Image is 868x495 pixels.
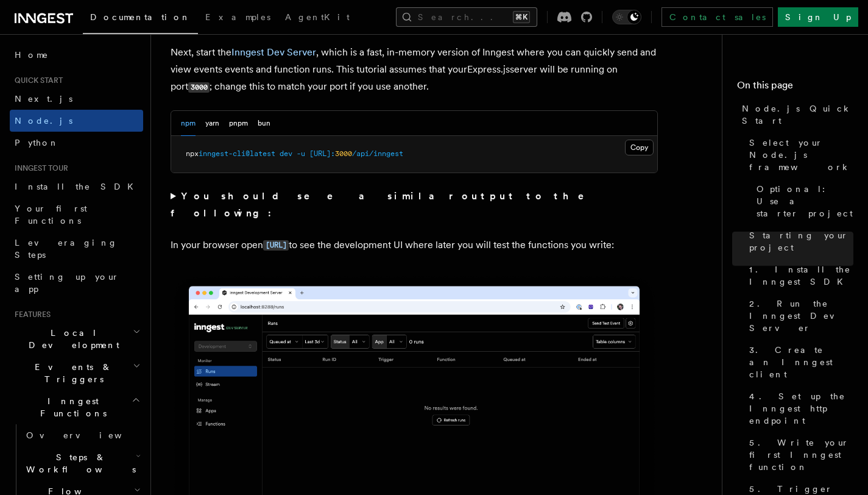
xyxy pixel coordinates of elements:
[171,190,601,219] strong: You should see a similar output to the following:
[10,176,143,198] a: Install the SDK
[205,111,219,136] button: yarn
[749,344,853,380] span: 3. Create an Inngest client
[744,293,853,339] a: 2. Run the Inngest Dev Server
[15,138,59,148] span: Python
[10,395,132,419] span: Inngest Functions
[171,188,658,222] summary: You should see a similar output to the following:
[612,10,641,24] button: Toggle dark mode
[21,446,143,480] button: Steps & Workflows
[205,12,270,22] span: Examples
[10,163,68,173] span: Inngest tour
[21,451,136,475] span: Steps & Workflows
[744,432,853,478] a: 5. Write your first Inngest function
[171,44,658,96] p: Next, start the , which is a fast, in-memory version of Inngest where you can quickly send and vi...
[83,4,198,34] a: Documentation
[749,229,853,254] span: Starting your project
[744,224,853,258] a: Starting your project
[752,178,853,224] a: Optional: Use a starter project
[15,49,49,61] span: Home
[21,424,143,446] a: Overview
[744,132,853,178] a: Select your Node.js framework
[258,111,270,136] button: bun
[198,4,278,33] a: Examples
[662,7,773,27] a: Contact sales
[10,76,63,85] span: Quick start
[15,238,118,260] span: Leveraging Steps
[171,237,658,254] p: In your browser open to see the development UI where later you will test the functions you write:
[749,390,853,427] span: 4. Set up the Inngest http endpoint
[297,149,305,158] span: -u
[181,111,196,136] button: npm
[749,263,853,288] span: 1. Install the Inngest SDK
[10,266,143,300] a: Setting up your app
[513,11,530,23] kbd: ⌘K
[744,385,853,432] a: 4. Set up the Inngest http endpoint
[199,149,275,158] span: inngest-cli@latest
[10,44,143,66] a: Home
[10,322,143,356] button: Local Development
[396,7,537,27] button: Search...⌘K
[15,182,141,191] span: Install the SDK
[10,232,143,266] a: Leveraging Steps
[263,239,289,251] a: [URL]
[186,149,199,158] span: npx
[10,361,133,385] span: Events & Triggers
[744,339,853,385] a: 3. Create an Inngest client
[90,12,191,22] span: Documentation
[15,94,72,104] span: Next.js
[15,116,72,126] span: Node.js
[15,204,87,226] span: Your first Functions
[744,258,853,293] a: 1. Install the Inngest SDK
[231,46,316,58] a: Inngest Dev Server
[737,98,853,132] a: Node.js Quick Start
[10,327,133,351] span: Local Development
[10,132,143,154] a: Python
[749,137,853,173] span: Select your Node.js framework
[309,149,335,158] span: [URL]:
[263,240,289,251] code: [URL]
[26,430,152,440] span: Overview
[10,198,143,232] a: Your first Functions
[778,7,858,27] a: Sign Up
[278,4,357,33] a: AgentKit
[15,272,119,294] span: Setting up your app
[188,82,210,93] code: 3000
[757,183,853,219] span: Optional: Use a starter project
[352,149,403,158] span: /api/inngest
[10,356,143,390] button: Events & Triggers
[749,436,853,473] span: 5. Write your first Inngest function
[737,78,853,98] h4: On this page
[749,297,853,334] span: 2. Run the Inngest Dev Server
[280,149,292,158] span: dev
[10,310,51,319] span: Features
[285,12,350,22] span: AgentKit
[10,88,143,110] a: Next.js
[335,149,352,158] span: 3000
[229,111,248,136] button: pnpm
[10,110,143,132] a: Node.js
[625,140,654,155] button: Copy
[10,390,143,424] button: Inngest Functions
[742,102,853,127] span: Node.js Quick Start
